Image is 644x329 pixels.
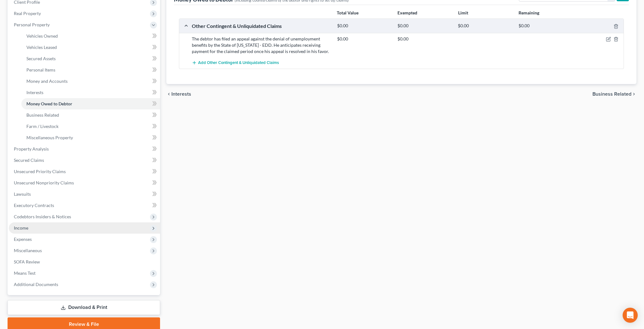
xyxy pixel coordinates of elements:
[623,308,638,323] div: Open Intercom Messenger
[198,61,279,66] span: Add Other Contingent & Unliquidated Claims
[21,132,160,143] a: Miscellaneous Property
[14,225,28,231] span: Income
[14,169,66,174] span: Unsecured Priority Claims
[189,23,334,29] div: Other Contingent & Unliquidated Claims
[394,36,455,42] div: $0.00
[394,23,455,29] div: $0.00
[189,36,334,55] div: The debtor has filed an appeal against the denial of unemployment benefits by the State of [US_ST...
[334,23,394,29] div: $0.00
[26,135,73,140] span: Miscellaneous Property
[397,10,417,15] strong: Exempted
[26,78,68,84] span: Money and Accounts
[14,157,44,163] span: Secured Claims
[21,53,160,64] a: Secured Assets
[26,33,58,39] span: Vehicles Owned
[592,92,636,97] button: Business Related chevron_right
[14,270,36,276] span: Means Test
[519,10,539,15] strong: Remaining
[9,256,160,268] a: SOFA Review
[592,92,631,97] span: Business Related
[9,200,160,211] a: Executory Contracts
[14,22,50,27] span: Personal Property
[515,23,576,29] div: $0.00
[21,87,160,98] a: Interests
[21,42,160,53] a: Vehicles Leased
[21,64,160,76] a: Personal Items
[14,248,42,253] span: Miscellaneous
[21,98,160,109] a: Money Owed to Debtor
[26,67,55,72] span: Personal Items
[631,92,636,97] i: chevron_right
[334,36,394,42] div: $0.00
[26,124,58,129] span: Farm / Livestock
[26,90,43,95] span: Interests
[14,180,74,185] span: Unsecured Nonpriority Claims
[9,155,160,166] a: Secured Claims
[337,10,358,15] strong: Total Value
[166,92,171,97] i: chevron_left
[14,259,40,264] span: SOFA Review
[14,236,32,242] span: Expenses
[26,112,59,118] span: Business Related
[455,23,515,29] div: $0.00
[21,109,160,121] a: Business Related
[171,92,191,97] span: Interests
[166,92,191,97] button: chevron_left Interests
[14,191,31,197] span: Lawsuits
[14,214,71,219] span: Codebtors Insiders & Notices
[9,166,160,177] a: Unsecured Priority Claims
[8,300,160,315] a: Download & Print
[21,121,160,132] a: Farm / Livestock
[458,10,468,15] strong: Limit
[14,282,58,287] span: Additional Documents
[14,11,41,16] span: Real Property
[26,101,72,106] span: Money Owed to Debtor
[26,56,56,61] span: Secured Assets
[26,45,57,50] span: Vehicles Leased
[9,188,160,200] a: Lawsuits
[9,143,160,155] a: Property Analysis
[14,203,54,208] span: Executory Contracts
[192,57,279,69] button: Add Other Contingent & Unliquidated Claims
[21,30,160,42] a: Vehicles Owned
[9,177,160,188] a: Unsecured Nonpriority Claims
[21,76,160,87] a: Money and Accounts
[14,146,49,151] span: Property Analysis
